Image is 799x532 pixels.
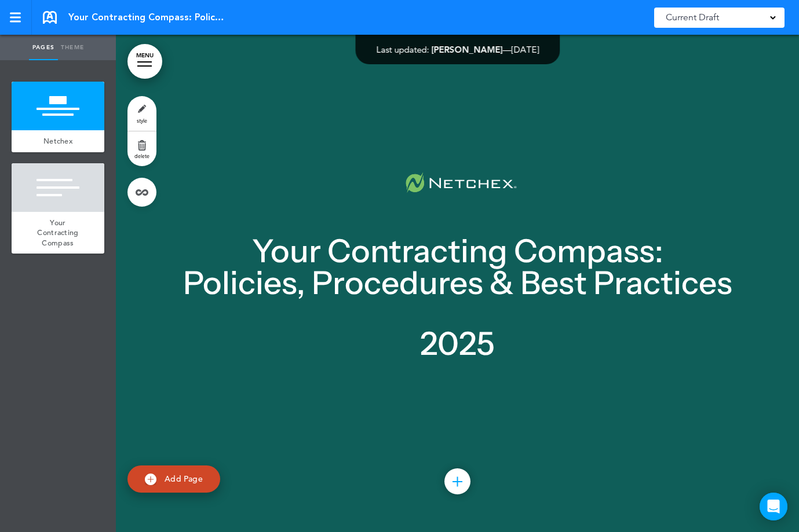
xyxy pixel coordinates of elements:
a: delete [127,131,156,166]
span: Last updated: [376,44,429,55]
a: Your Contracting Compass [12,212,104,254]
span: Netchex [43,136,72,146]
a: MENU [127,44,162,79]
a: Pages [29,35,58,60]
img: 1741158319960-2Asset1.svg [396,170,520,200]
a: Add Page [127,465,220,493]
span: Current Draft [666,9,719,25]
span: Your Contracting Compass [37,218,78,248]
span: Your Contracting Compass: Policies, Procedures, & Best Practices [68,11,225,24]
a: Netchex [12,130,104,152]
span: Your Contracting Compass: Policies, Procedures & Best Practices [183,232,732,302]
a: style [127,96,156,131]
span: Add Page [165,474,203,484]
span: [PERSON_NAME] [431,44,502,55]
span: delete [134,152,149,159]
a: Theme [58,35,87,60]
img: add.svg [145,474,156,485]
div: — [376,45,539,54]
div: Open Intercom Messenger [760,493,787,520]
span: 2025 [420,324,495,363]
span: [DATE] [511,44,539,55]
span: style [137,117,147,124]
